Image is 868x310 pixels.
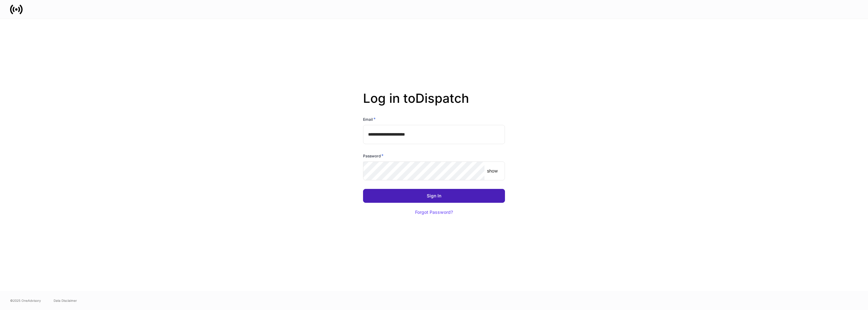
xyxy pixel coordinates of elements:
[363,153,384,159] h6: Password
[363,189,505,203] button: Sign In
[363,91,505,116] h2: Log in to Dispatch
[427,194,441,198] div: Sign In
[415,210,453,214] div: Forgot Password?
[487,168,498,174] p: show
[54,298,77,303] a: Data Disclaimer
[10,298,41,303] span: © 2025 OneAdvisory
[407,205,461,219] button: Forgot Password?
[363,116,376,122] h6: Email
